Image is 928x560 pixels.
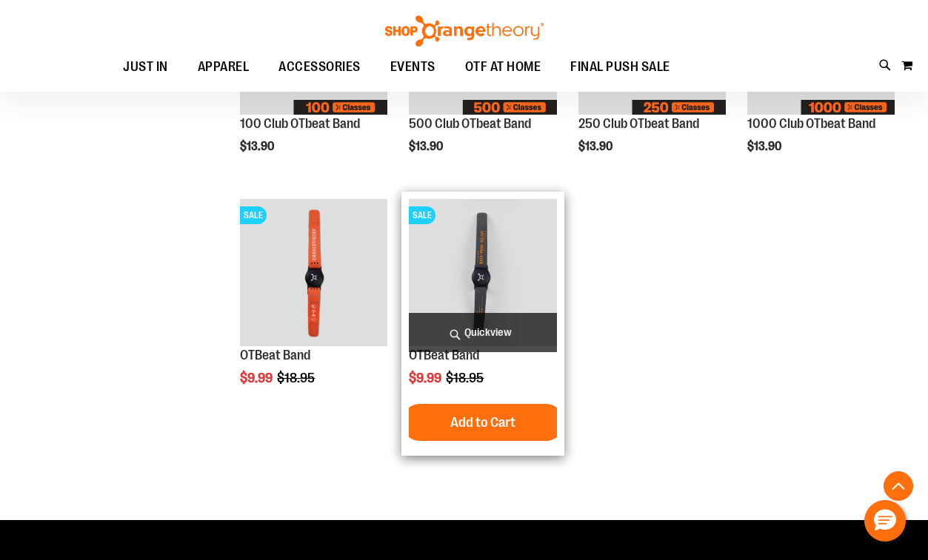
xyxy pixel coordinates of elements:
span: EVENTS [390,50,435,84]
a: 500 Club OTbeat Band [409,116,531,131]
span: $9.99 [409,371,444,385]
span: FINAL PUSH SALE [570,50,670,84]
div: product [233,192,395,423]
a: OTBeat Band [240,348,310,362]
span: $13.90 [409,140,445,153]
a: OTF AT HOME [450,50,556,84]
span: SALE [240,206,267,224]
span: APPAREL [198,50,250,84]
a: OTBeat BandSALE [240,199,387,348]
span: $13.90 [578,140,615,153]
img: Shop Orangetheory [383,16,546,47]
span: $18.95 [277,371,317,385]
a: 1000 Club OTbeat Band [747,116,875,131]
img: OTBeat Band [240,199,387,346]
button: Back To Top [884,471,913,501]
a: 100 Club OTbeat Band [240,116,360,131]
a: FINAL PUSH SALE [555,50,685,84]
a: 250 Club OTbeat Band [578,116,699,131]
button: Add to Cart [401,404,564,441]
a: ACCESSORIES [264,50,375,84]
img: OTBeat Band [409,199,556,346]
a: JUST IN [108,50,183,84]
span: JUST IN [123,50,168,84]
span: Add to Cart [450,414,515,431]
span: OTF AT HOME [465,50,541,84]
button: Hello, have a question? Let’s chat. [864,500,906,542]
a: OTBeat Band [409,348,479,362]
a: Quickview [409,313,556,352]
div: product [401,192,564,456]
span: $13.90 [747,140,784,153]
span: $18.95 [446,371,486,385]
a: APPAREL [183,50,264,84]
span: ACCESSORIES [278,50,361,84]
a: EVENTS [375,50,450,84]
span: $13.90 [240,140,276,153]
span: SALE [409,206,435,224]
a: OTBeat BandSALE [409,199,556,348]
span: $9.99 [240,371,275,385]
